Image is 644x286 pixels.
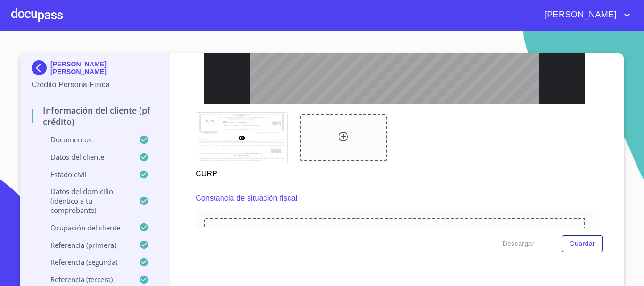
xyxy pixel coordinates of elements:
[562,235,603,253] button: Guardar
[196,193,297,204] p: Constancia de situación fiscal
[32,79,158,90] p: Crédito Persona Física
[32,170,139,179] p: Estado Civil
[537,8,621,23] span: [PERSON_NAME]
[32,105,158,127] p: Información del cliente (PF crédito)
[32,257,139,267] p: Referencia (segunda)
[32,60,50,75] img: Docupass spot blue
[537,8,633,23] button: account of current user
[503,238,535,250] span: Descargar
[32,187,139,215] p: Datos del domicilio (idéntico a tu comprobante)
[32,152,139,162] p: Datos del cliente
[32,223,139,232] p: Ocupación del Cliente
[32,60,158,79] div: [PERSON_NAME] [PERSON_NAME]
[196,164,287,180] p: CURP
[32,135,139,144] p: Documentos
[499,235,538,253] button: Descargar
[570,238,595,250] span: Guardar
[50,60,158,75] p: [PERSON_NAME] [PERSON_NAME]
[32,275,139,284] p: Referencia (tercera)
[32,240,139,250] p: Referencia (primera)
